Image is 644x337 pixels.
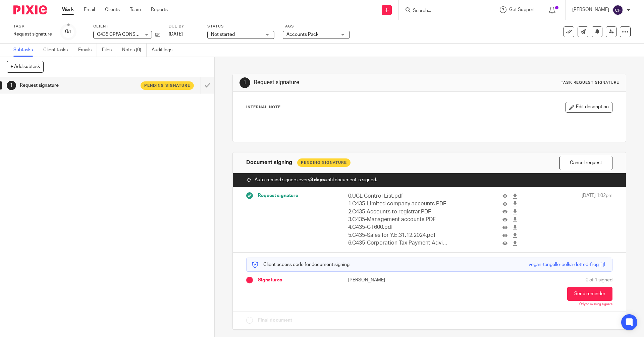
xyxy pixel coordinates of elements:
[246,159,292,166] h1: Document signing
[254,79,444,86] h1: Request signature
[13,24,52,29] label: Task
[348,239,449,247] p: 6.C435-Corporation Tax Payment Advice.pdf
[65,28,72,36] div: 0
[572,6,609,13] p: [PERSON_NAME]
[152,44,177,57] a: Audit logs
[255,177,377,183] span: Auto-remind signers every until document is signed.
[582,192,612,247] span: [DATE] 1:02pm
[258,192,298,199] span: Request signature
[509,7,535,12] span: Get Support
[246,105,281,110] p: Internal Note
[151,6,168,13] a: Reports
[207,24,274,29] label: Status
[297,158,351,167] div: Pending Signature
[412,8,473,14] input: Search
[348,192,449,200] p: 0.UCL Control List.pdf
[13,5,47,14] img: Pixie
[348,208,449,216] p: 2.C435-Accounts to registrar.PDF
[13,31,52,38] div: Request signature
[7,81,16,90] div: 1
[20,80,136,90] h1: Request signature
[13,44,38,57] a: Subtasks
[612,5,623,15] img: svg%3E
[566,102,612,113] button: Edit description
[144,83,190,88] span: Pending signature
[211,32,235,37] span: Not started
[68,30,72,34] small: /1
[348,231,449,239] p: 5.C435-Sales for Y.E.31.12.2024.pdf
[579,302,612,307] p: Only to missing signers
[310,178,325,182] strong: 3 days
[258,317,292,324] span: Final document
[62,6,74,13] a: Work
[130,6,141,13] a: Team
[586,277,612,283] span: 0 of 1 signed
[169,24,199,29] label: Due by
[102,44,117,57] a: Files
[567,287,612,301] button: Send reminder
[529,261,599,268] div: vegan-tangello-polka-dotted-frog
[559,156,612,170] button: Cancel request
[122,44,147,57] a: Notes (0)
[78,44,97,57] a: Emails
[561,80,619,85] div: Task request signature
[252,261,350,268] p: Client access code for document signing
[258,277,282,283] span: Signatures
[105,6,120,13] a: Clients
[239,77,250,88] div: 1
[43,44,73,57] a: Client tasks
[348,277,429,283] p: [PERSON_NAME]
[93,24,160,29] label: Client
[7,61,44,72] button: + Add subtask
[169,32,183,37] span: [DATE]
[84,6,95,13] a: Email
[97,32,174,37] span: C435 CPFA CONSULTANCY LIMITED
[348,200,449,208] p: 1.C435-Limited company accounts.PDF
[348,216,449,223] p: 3.C435-Management accounts.PDF
[286,32,318,37] span: Accounts Pack
[348,223,449,231] p: 4.C435-CT600.pdf
[283,24,350,29] label: Tags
